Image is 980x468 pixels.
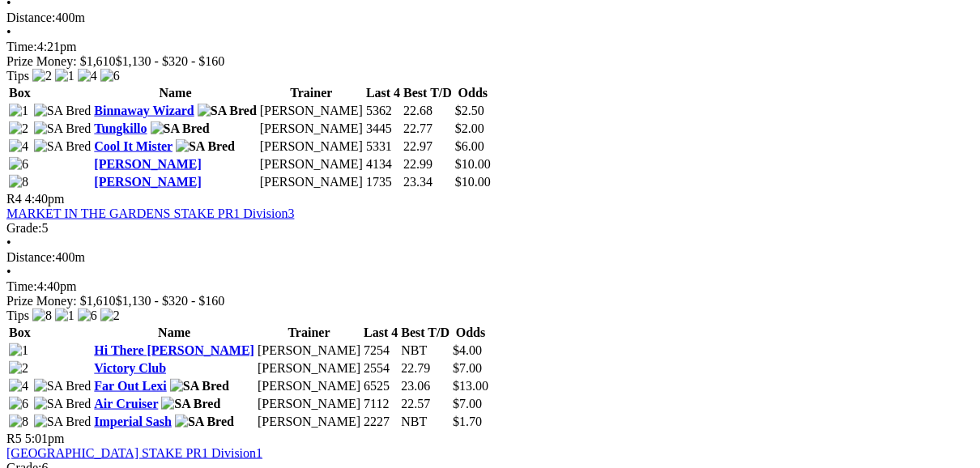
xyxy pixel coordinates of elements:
[6,221,974,236] div: 5
[257,378,361,394] td: [PERSON_NAME]
[259,103,364,119] td: [PERSON_NAME]
[259,85,364,101] th: Trainer
[55,308,75,323] img: 1
[34,139,92,154] img: SA Bred
[363,342,398,359] td: 7254
[176,139,235,154] img: SA Bred
[403,121,453,137] td: 22.77
[55,69,75,83] img: 1
[455,139,484,153] span: $6.00
[9,121,28,136] img: 2
[9,104,28,118] img: 1
[400,396,450,412] td: 22.57
[93,85,258,101] th: Name
[6,25,11,39] span: •
[198,104,257,118] img: SA Bred
[454,85,492,101] th: Odds
[94,139,173,153] a: Cool It Mister
[365,138,401,155] td: 5331
[94,121,147,135] a: Tungkillo
[32,308,52,323] img: 8
[175,415,234,429] img: SA Bred
[403,156,453,172] td: 22.99
[94,343,254,357] a: Hi There [PERSON_NAME]
[257,342,361,359] td: [PERSON_NAME]
[259,156,364,172] td: [PERSON_NAME]
[403,85,453,101] th: Best T/D
[6,446,262,460] a: [GEOGRAPHIC_DATA] STAKE PR1 Division1
[9,397,28,411] img: 6
[9,325,31,339] span: Box
[6,192,22,206] span: R4
[6,294,974,308] div: Prize Money: $1,610
[6,69,29,83] span: Tips
[6,206,294,220] a: MARKET IN THE GARDENS STAKE PR1 Division3
[32,69,52,83] img: 2
[452,325,489,341] th: Odds
[78,308,97,323] img: 6
[363,414,398,430] td: 2227
[34,415,92,429] img: SA Bred
[259,121,364,137] td: [PERSON_NAME]
[6,250,55,264] span: Distance:
[400,342,450,359] td: NBT
[259,174,364,190] td: [PERSON_NAME]
[363,325,398,341] th: Last 4
[94,379,166,393] a: Far Out Lexi
[9,139,28,154] img: 4
[94,175,201,189] a: [PERSON_NAME]
[151,121,210,136] img: SA Bred
[453,379,488,393] span: $13.00
[6,54,974,69] div: Prize Money: $1,610
[453,415,482,428] span: $1.70
[9,343,28,358] img: 1
[9,361,28,376] img: 2
[363,360,398,377] td: 2554
[365,174,401,190] td: 1735
[94,397,158,411] a: Air Cruiser
[400,378,450,394] td: 23.06
[365,103,401,119] td: 5362
[170,379,229,394] img: SA Bred
[6,40,37,53] span: Time:
[455,175,491,189] span: $10.00
[403,138,453,155] td: 22.97
[9,415,28,429] img: 8
[34,397,92,411] img: SA Bred
[25,192,65,206] span: 4:40pm
[94,361,166,375] a: Victory Club
[6,221,42,235] span: Grade:
[94,157,201,171] a: [PERSON_NAME]
[6,308,29,322] span: Tips
[257,325,361,341] th: Trainer
[34,379,92,394] img: SA Bred
[6,236,11,249] span: •
[9,175,28,189] img: 8
[6,265,11,279] span: •
[455,121,484,135] span: $2.00
[400,360,450,377] td: 22.79
[93,325,255,341] th: Name
[6,250,974,265] div: 400m
[403,174,453,190] td: 23.34
[9,86,31,100] span: Box
[257,414,361,430] td: [PERSON_NAME]
[6,11,55,24] span: Distance:
[365,85,401,101] th: Last 4
[403,103,453,119] td: 22.68
[116,294,225,308] span: $1,130 - $320 - $160
[6,432,22,445] span: R5
[6,40,974,54] div: 4:21pm
[257,396,361,412] td: [PERSON_NAME]
[9,157,28,172] img: 6
[116,54,225,68] span: $1,130 - $320 - $160
[259,138,364,155] td: [PERSON_NAME]
[455,157,491,171] span: $10.00
[6,279,974,294] div: 4:40pm
[25,432,65,445] span: 5:01pm
[400,325,450,341] th: Best T/D
[363,378,398,394] td: 6525
[400,414,450,430] td: NBT
[34,104,92,118] img: SA Bred
[9,379,28,394] img: 4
